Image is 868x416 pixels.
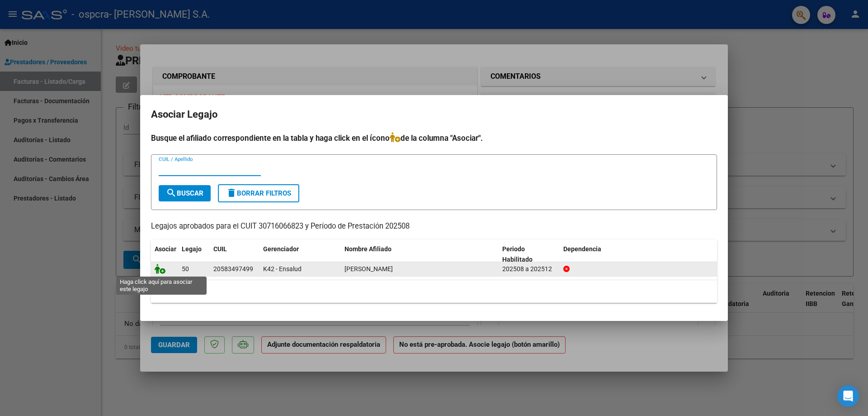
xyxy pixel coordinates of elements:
datatable-header-cell: CUIL [210,239,259,269]
button: Buscar [159,185,211,201]
p: Legajos aprobados para el CUIT 30716066823 y Período de Prestación 202508 [151,221,717,232]
datatable-header-cell: Asociar [151,239,178,269]
span: Nombre Afiliado [344,245,392,253]
button: Borrar Filtros [218,184,299,202]
datatable-header-cell: Gerenciador [259,239,341,269]
span: GALEANO ROMAN EZEQUIEL [344,265,393,273]
span: Dependencia [563,245,601,253]
span: Asociar [155,245,176,253]
mat-icon: search [166,187,177,198]
div: 202508 a 202512 [502,264,556,274]
span: K42 - Ensalud [263,265,302,273]
h2: Asociar Legajo [151,106,717,123]
div: 1 registros [151,280,717,303]
datatable-header-cell: Nombre Afiliado [341,239,499,269]
span: Gerenciador [263,245,299,253]
div: 20583497499 [213,264,253,274]
mat-icon: delete [226,187,237,198]
datatable-header-cell: Dependencia [560,239,717,269]
div: Open Intercom Messenger [837,385,859,407]
datatable-header-cell: Legajo [178,239,210,269]
span: CUIL [213,245,227,253]
datatable-header-cell: Periodo Habilitado [499,239,560,269]
span: 50 [182,265,189,273]
span: Buscar [166,189,203,197]
span: Periodo Habilitado [502,245,533,263]
span: Legajo [182,245,202,253]
h4: Busque el afiliado correspondiente en la tabla y haga click en el ícono de la columna "Asociar". [151,132,717,144]
span: Borrar Filtros [226,189,291,197]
